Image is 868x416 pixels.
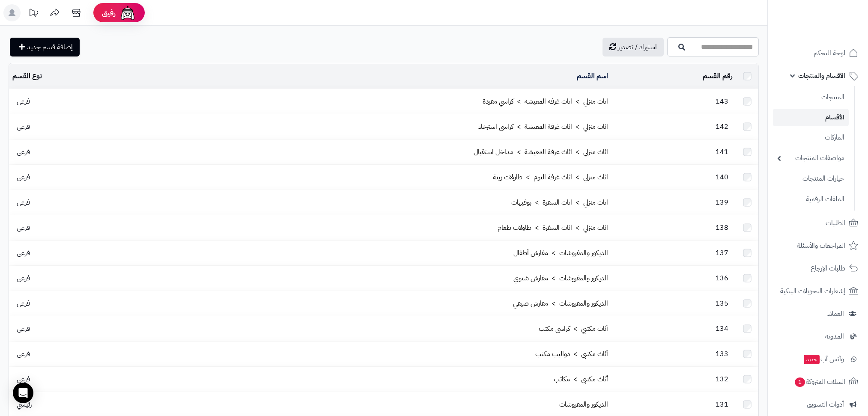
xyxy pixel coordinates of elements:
img: logo-2.png [810,6,860,24]
span: إشعارات التحويلات البنكية [780,285,845,297]
a: المنتجات [773,88,849,107]
span: 142 [711,122,733,132]
a: أثاث مكتبي > كراسي مكتب [539,324,608,334]
span: وآتس آب [803,353,844,365]
span: إضافة قسم جديد [27,42,73,52]
span: 134 [711,324,733,334]
span: 141 [711,147,733,157]
a: أثاث مكتبي > دواليب مكتب [535,349,608,359]
a: طلبات الإرجاع [773,258,863,279]
span: العملاء [827,308,844,320]
span: فرعى [12,298,34,309]
span: طلبات الإرجاع [811,262,845,274]
span: 138 [711,223,733,233]
span: فرعى [12,147,34,157]
a: اسم القسم [577,71,608,81]
a: تحديثات المنصة [23,4,44,24]
a: الملفات الرقمية [773,190,849,208]
a: إضافة قسم جديد [10,38,80,56]
div: Open Intercom Messenger [13,383,33,403]
a: استيراد / تصدير [603,38,664,56]
a: المراجعات والأسئلة [773,235,863,256]
span: جديد [804,355,820,364]
a: السلات المتروكة1 [773,371,863,392]
a: الديكور والمفروشات > مفارش شتوي [513,273,608,283]
a: اثاث منزلي > اثاث غرفة المعيشة > كراسي استرخاء [478,122,608,132]
span: فرعى [12,96,34,107]
a: الطلبات [773,213,863,233]
a: الأقسام [773,109,849,126]
a: أثاث مكتبي > مكاتب [554,374,608,384]
span: فرعى [12,374,34,384]
span: 136 [711,273,733,283]
a: مواصفات المنتجات [773,149,849,167]
span: 131 [711,399,733,410]
span: فرعى [12,172,34,182]
div: رقم القسم [615,71,733,81]
span: 139 [711,197,733,208]
span: 140 [711,172,733,182]
span: السلات المتروكة [794,376,845,388]
span: فرعى [12,122,34,132]
span: 137 [711,248,733,258]
span: فرعى [12,324,34,334]
span: رفيق [102,8,116,18]
span: 132 [711,374,733,384]
span: فرعى [12,349,34,359]
span: رئيسي [12,399,36,410]
span: المراجعات والأسئلة [797,240,845,252]
a: اثاث منزلي > اثاث السفرة > بوفيهات [511,197,608,208]
a: أدوات التسويق [773,394,863,415]
span: لوحة التحكم [814,47,845,59]
span: 1 [794,377,805,387]
a: إشعارات التحويلات البنكية [773,281,863,301]
span: فرعى [12,223,34,233]
td: نوع القسم [9,64,132,89]
a: الديكور والمفروشات > مفارش أطفال [513,248,608,258]
a: وآتس آبجديد [773,349,863,369]
span: الطلبات [826,217,845,229]
span: 143 [711,96,733,107]
span: استيراد / تصدير [618,42,657,52]
a: اثاث منزلي > اثاث السفرة > طاولات طعام [498,223,608,233]
span: الأقسام والمنتجات [798,70,845,82]
span: فرعى [12,248,34,258]
span: 135 [711,298,733,309]
a: الديكور والمفروشات [559,399,608,410]
img: ai-face.png [119,4,136,21]
a: خيارات المنتجات [773,169,849,188]
span: المدونة [825,330,844,342]
a: المدونة [773,326,863,347]
span: فرعى [12,197,34,208]
a: الديكور والمفروشات > مفارش صيفي [513,298,608,309]
span: فرعى [12,273,34,283]
span: 133 [711,349,733,359]
a: اثاث منزلي > اثاث غرفة المعيشة > كراسي مفردة [483,96,608,107]
a: الماركات [773,128,849,147]
a: العملاء [773,303,863,324]
a: لوحة التحكم [773,43,863,63]
a: اثاث منزلي > اثاث غرفة المعيشة > مداخل استقبال [474,147,608,157]
a: اثاث منزلي > اثاث غرفة النوم > طاولات زينة [493,172,608,182]
span: أدوات التسويق [807,398,844,410]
